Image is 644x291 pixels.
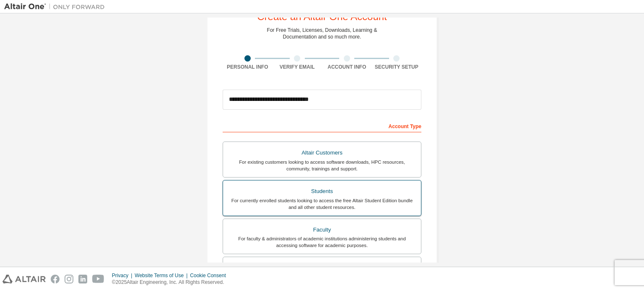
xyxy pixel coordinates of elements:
[372,64,422,70] div: Security Setup
[4,3,109,11] img: Altair One
[78,275,87,283] img: linkedin.svg
[92,275,104,283] img: youtube.svg
[112,272,135,279] div: Privacy
[3,275,46,283] img: altair_logo.svg
[273,64,322,70] div: Verify Email
[135,272,190,279] div: Website Terms of Use
[190,272,231,279] div: Cookie Consent
[228,159,416,172] div: For existing customers looking to access software downloads, HPC resources, community, trainings ...
[228,262,416,274] div: Everyone else
[223,64,273,70] div: Personal Info
[228,235,416,249] div: For faculty & administrators of academic institutions administering students and accessing softwa...
[65,275,73,283] img: instagram.svg
[228,147,416,159] div: Altair Customers
[322,64,372,70] div: Account Info
[223,119,421,132] div: Account Type
[228,185,416,197] div: Students
[112,279,231,286] p: © 2025 Altair Engineering, Inc. All Rights Reserved.
[267,27,377,40] div: For Free Trials, Licenses, Downloads, Learning & Documentation and so much more.
[257,12,387,22] div: Create an Altair One Account
[51,275,60,283] img: facebook.svg
[228,224,416,236] div: Faculty
[228,197,416,211] div: For currently enrolled students looking to access the free Altair Student Edition bundle and all ...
